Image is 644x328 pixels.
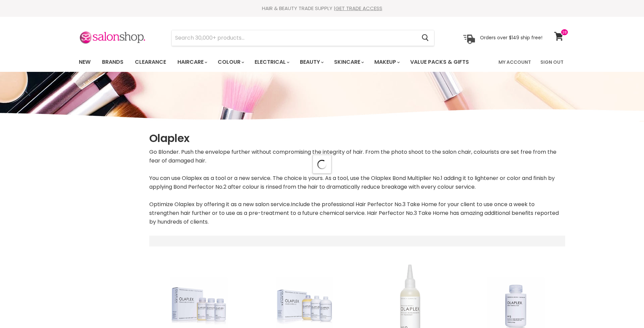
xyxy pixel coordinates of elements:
input: Search [172,30,416,46]
ul: Main menu [74,52,484,72]
a: Value Packs & Gifts [405,55,474,69]
a: Skincare [329,55,368,69]
a: Makeup [369,55,404,69]
p: Orders over $149 ship free! [480,35,542,41]
a: Brands [97,55,128,69]
a: Beauty [295,55,328,69]
a: Haircare [172,55,211,69]
a: Electrical [250,55,293,69]
nav: Main [70,52,574,72]
div: Go Blonder. Push the envelope further without compromising the integrity of hair. From the photo ... [149,148,565,226]
form: Product [171,30,434,46]
a: New [74,55,96,69]
a: My Account [494,55,535,69]
div: HAIR & BEAUTY TRADE SUPPLY | [70,5,574,12]
a: Sign Out [536,55,568,69]
a: Colour [213,55,248,69]
a: Clearance [130,55,171,69]
a: GET TRADE ACCESS [335,5,382,12]
h1: Olaplex [149,131,565,145]
button: Search [416,30,434,46]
